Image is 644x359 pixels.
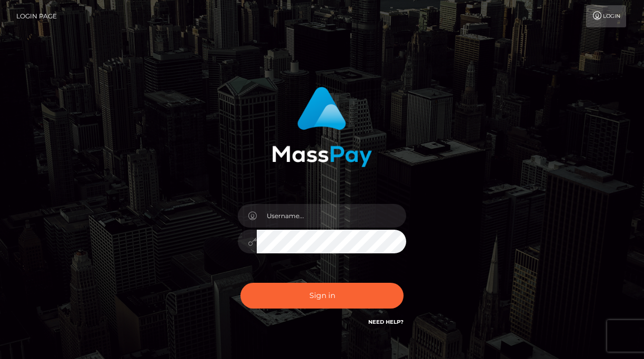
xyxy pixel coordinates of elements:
button: Sign in [240,283,404,309]
a: Need Help? [368,319,404,325]
a: Login [586,5,626,27]
img: MassPay Login [272,87,372,167]
input: Username... [257,204,406,228]
a: Login Page [16,5,57,27]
